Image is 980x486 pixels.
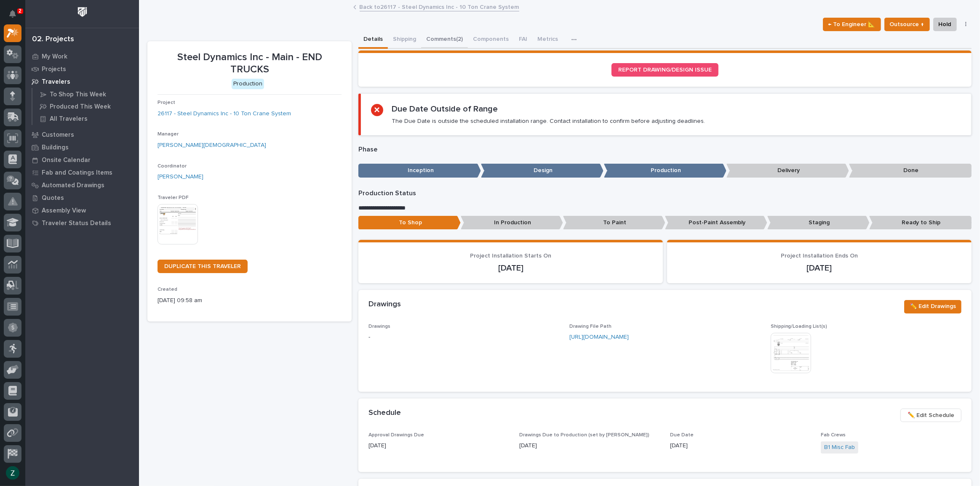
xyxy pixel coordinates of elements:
[11,10,21,24] div: Notifications2
[670,433,694,438] span: Due Date
[158,100,175,105] span: Project
[25,179,139,191] a: Automated Drawings
[884,18,930,31] button: Outsource ↑
[19,8,21,14] p: 2
[358,164,481,178] p: Inception
[50,115,88,123] p: All Travelers
[939,19,951,29] span: Hold
[519,441,660,450] p: [DATE]
[369,433,424,438] span: Approval Drawings Due
[514,31,532,49] button: FAI
[392,117,705,125] p: The Due Date is outside the scheduled installation range. Contact installation to confirm before ...
[904,300,961,313] button: ✏️ Edit Drawings
[461,216,563,230] p: In Production
[42,182,104,189] p: Automated Drawings
[42,144,69,151] p: Buildings
[908,410,954,420] span: ✏️ Edit Schedule
[25,154,139,166] a: Onsite Calendar
[158,141,266,150] a: [PERSON_NAME][DEMOGRAPHIC_DATA]
[42,207,86,215] p: Assembly View
[369,324,390,329] span: Drawings
[42,194,64,202] p: Quotes
[42,78,70,86] p: Travelers
[158,109,291,118] a: 26117 - Steel Dynamics Inc - 10 Ton Crane System
[75,4,90,20] img: Workspace Logo
[823,18,881,31] button: ← To Engineer 📐
[771,324,828,329] span: Shipping/Loading List(s)
[25,217,139,229] a: Traveler Status Details
[828,19,876,29] span: ← To Engineer 📐
[32,113,139,125] a: All Travelers
[618,67,712,73] span: REPORT DRAWING/DESIGN ISSUE
[158,164,187,169] span: Coordinator
[25,63,139,75] a: Projects
[25,204,139,217] a: Assembly View
[358,216,461,230] p: To Shop
[900,409,961,422] button: ✏️ Edit Schedule
[158,296,342,305] p: [DATE] 09:58 am
[42,169,112,177] p: Fab and Coatings Items
[569,334,629,340] a: [URL][DOMAIN_NAME]
[369,441,509,450] p: [DATE]
[42,220,111,227] p: Traveler Status Details
[611,63,718,77] a: REPORT DRAWING/DESIGN ISSUE
[563,216,665,230] p: To Paint
[358,146,972,154] p: Phase
[42,66,66,73] p: Projects
[50,91,106,98] p: To Shop This Week
[824,443,855,452] a: B1 Misc Fab
[32,88,139,100] a: To Shop This Week
[25,128,139,141] a: Customers
[519,433,649,438] span: Drawings Due to Production (set by [PERSON_NAME])
[158,260,248,273] a: DUPLICATE THIS TRAVELER
[670,441,811,450] p: [DATE]
[358,31,388,49] button: Details
[869,216,972,230] p: Ready to Ship
[468,31,514,49] button: Components
[369,333,559,342] p: -
[25,75,139,88] a: Travelers
[158,132,179,137] span: Manager
[360,2,519,11] a: Back to26117 - Steel Dynamics Inc - 10 Ton Crane System
[821,433,846,438] span: Fab Crews
[32,101,139,112] a: Produced This Week
[25,166,139,179] a: Fab and Coatings Items
[726,164,849,178] p: Delivery
[849,164,972,178] p: Done
[767,216,870,230] p: Staging
[158,173,203,181] a: [PERSON_NAME]
[25,50,139,63] a: My Work
[158,195,189,200] span: Traveler PDF
[781,253,858,259] span: Project Installation Ends On
[369,263,653,273] p: [DATE]
[532,31,563,49] button: Metrics
[4,5,21,23] button: Notifications
[158,287,177,292] span: Created
[470,253,551,259] span: Project Installation Starts On
[50,103,111,111] p: Produced This Week
[665,216,767,230] p: Post-Paint Assembly
[388,31,421,49] button: Shipping
[369,300,401,309] h2: Drawings
[4,464,21,482] button: users-avatar
[890,19,924,29] span: Outsource ↑
[42,53,67,61] p: My Work
[369,409,401,418] h2: Schedule
[358,189,972,197] p: Production Status
[164,263,241,269] span: DUPLICATE THIS TRAVELER
[42,131,74,139] p: Customers
[933,18,957,31] button: Hold
[421,31,468,49] button: Comments (2)
[569,324,611,329] span: Drawing File Path
[25,141,139,154] a: Buildings
[604,164,726,178] p: Production
[910,301,956,311] span: ✏️ Edit Drawings
[42,157,91,164] p: Onsite Calendar
[677,263,961,273] p: [DATE]
[158,51,342,76] p: Steel Dynamics Inc - Main - END TRUCKS
[481,164,603,178] p: Design
[392,104,498,114] h2: Due Date Outside of Range
[232,79,264,89] div: Production
[25,191,139,204] a: Quotes
[32,35,74,44] div: 02. Projects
